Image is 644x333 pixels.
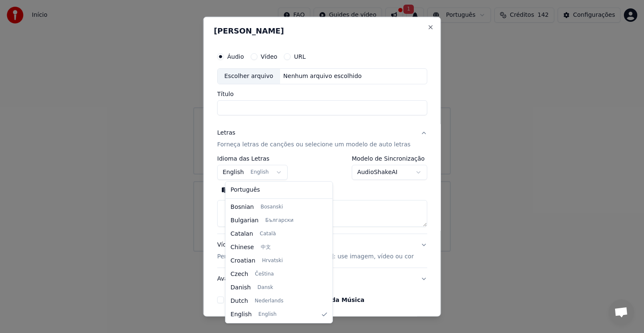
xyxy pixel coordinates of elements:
[231,257,255,265] span: Croatian
[261,244,271,251] span: 中文
[260,204,283,211] span: Bosanski
[231,270,248,278] span: Czech
[231,243,254,252] span: Chinese
[262,258,283,264] span: Hrvatski
[231,310,252,319] span: English
[231,284,251,292] span: Danish
[265,217,293,224] span: Български
[255,271,274,278] span: Čeština
[231,216,259,225] span: Bulgarian
[258,311,276,318] span: English
[231,297,248,305] span: Dutch
[231,203,254,211] span: Bosnian
[260,231,276,237] span: Català
[231,186,260,194] span: Português
[257,284,273,291] span: Dansk
[255,298,283,304] span: Nederlands
[231,230,253,238] span: Catalan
